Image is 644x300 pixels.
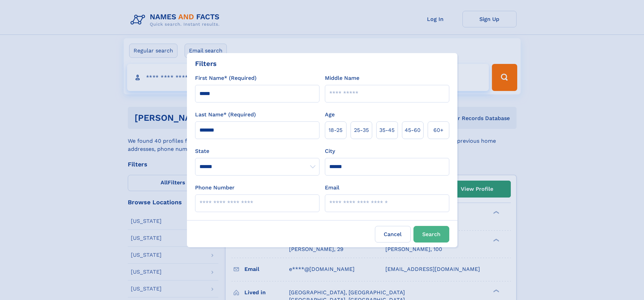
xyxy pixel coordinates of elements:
label: First Name* (Required) [195,74,257,82]
label: Email [325,184,339,192]
span: 25‑35 [354,126,369,134]
span: 18‑25 [329,126,342,134]
label: Cancel [375,226,411,243]
label: Middle Name [325,74,359,82]
label: Phone Number [195,184,235,192]
button: Search [413,226,449,243]
span: 60+ [433,126,444,134]
label: City [325,147,335,155]
span: 45‑60 [405,126,421,134]
div: Filters [195,59,217,69]
label: Age [325,111,335,119]
span: 35‑45 [379,126,395,134]
label: Last Name* (Required) [195,111,256,119]
label: State [195,147,319,155]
